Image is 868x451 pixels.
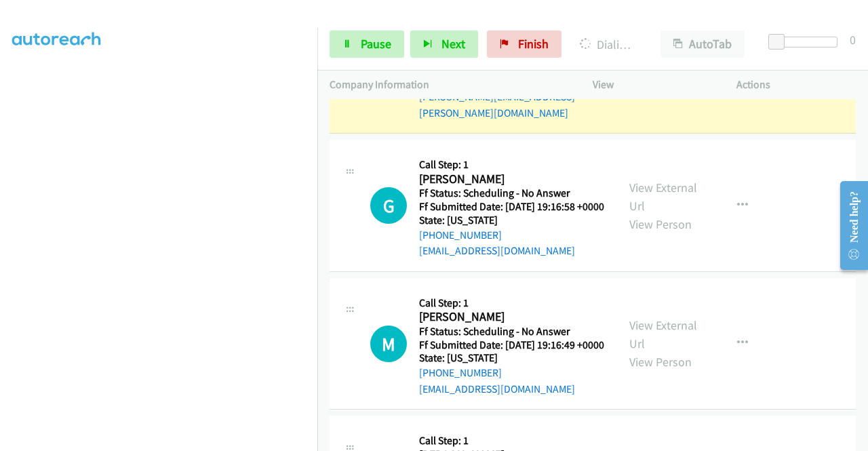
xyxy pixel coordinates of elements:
[850,31,856,49] div: 0
[419,309,604,325] h2: [PERSON_NAME]
[419,229,502,241] a: [PHONE_NUMBER]
[419,187,604,200] h5: Ff Status: Scheduling - No Answer
[629,180,697,214] a: View External Url
[419,351,604,365] h5: State: [US_STATE]
[419,214,604,227] h5: State: [US_STATE]
[419,296,604,310] h5: Call Step: 1
[419,244,575,257] a: [EMAIL_ADDRESS][DOMAIN_NAME]
[775,37,837,47] div: Delay between calls (in seconds)
[419,338,604,352] h5: Ff Submitted Date: [DATE] 19:16:49 +0000
[736,77,856,93] p: Actions
[518,36,549,52] span: Finish
[419,383,575,395] a: [EMAIL_ADDRESS][DOMAIN_NAME]
[629,317,697,351] a: View External Url
[487,31,561,58] a: Finish
[580,35,636,54] p: Dialing [PERSON_NAME]
[419,90,575,119] a: [PERSON_NAME][EMAIL_ADDRESS][PERSON_NAME][DOMAIN_NAME]
[410,31,478,58] button: Next
[441,36,465,52] span: Next
[629,216,692,232] a: View Person
[370,187,407,224] h1: G
[593,77,712,93] p: View
[419,434,604,448] h5: Call Step: 1
[660,31,745,58] button: AutoTab
[419,325,604,338] h5: Ff Status: Scheduling - No Answer
[330,31,404,58] a: Pause
[419,172,604,187] h2: [PERSON_NAME]
[419,366,502,379] a: [PHONE_NUMBER]
[361,36,391,52] span: Pause
[829,172,868,279] iframe: Resource Center
[629,354,692,370] a: View Person
[370,326,407,362] h1: M
[330,77,568,93] p: Company Information
[370,187,407,224] div: The call is yet to be attempted
[370,326,407,362] div: The call is yet to be attempted
[419,158,604,172] h5: Call Step: 1
[419,200,604,214] h5: Ff Submitted Date: [DATE] 19:16:58 +0000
